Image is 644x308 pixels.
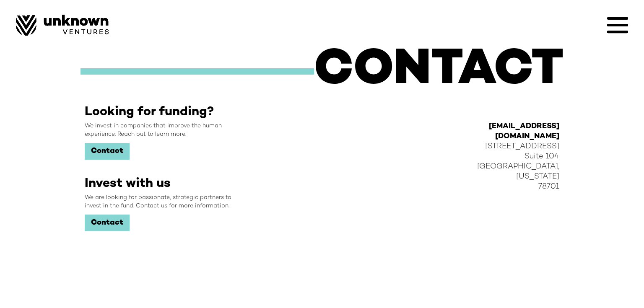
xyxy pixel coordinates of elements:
[16,15,109,36] img: Image of Unknown Ventures Logo.
[85,143,130,160] a: Contact
[314,46,563,96] h1: CONTACT
[85,194,248,210] div: We are looking for passionate, strategic partners to invest in the fund. Contact us for more info...
[85,105,214,120] h2: Looking for funding?
[85,122,248,139] div: We invest in companies that improve the human experience. Reach out to learn more.
[489,122,559,140] a: [EMAIL_ADDRESS][DOMAIN_NAME]
[473,122,559,192] div: [STREET_ADDRESS] Suite 104 [GEOGRAPHIC_DATA], [US_STATE] 78701
[85,176,171,192] h2: Invest with us
[85,215,130,231] a: Contact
